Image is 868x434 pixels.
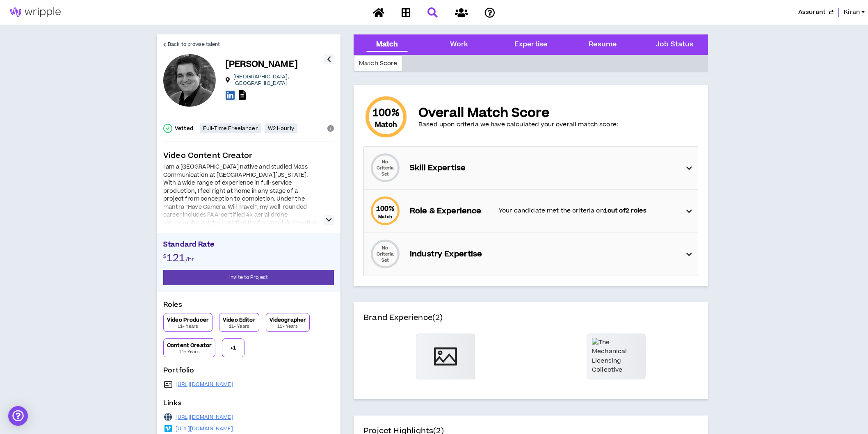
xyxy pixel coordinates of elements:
p: Video Producer [167,317,209,323]
p: [GEOGRAPHIC_DATA] , [GEOGRAPHIC_DATA] [233,73,324,87]
a: [URL][DOMAIN_NAME] [176,414,233,420]
div: Expertise [514,39,547,50]
p: 11+ Years [229,323,249,330]
a: [URL][DOMAIN_NAME] [176,425,233,432]
p: Videographer [270,317,306,323]
span: info-circle [327,125,334,132]
small: Match [375,120,397,130]
p: Portfolio [163,365,334,379]
span: 100 % [376,204,394,214]
div: Resume [589,39,617,50]
p: Vetted [175,125,193,132]
img: The Mechanical Licensing Collective [592,338,640,375]
div: Work [450,39,468,50]
p: 11+ Years [277,323,298,330]
div: No Criteria SetSkill Expertise [364,147,698,190]
span: Kiran [844,8,860,17]
h4: Brand Experience (2) [363,312,698,333]
div: No Criteria SetIndustry Expertise [364,233,698,276]
div: 100%MatchRole & ExperienceYour candidate met the criteria on1out of2 roles [364,190,698,233]
p: Overall Match Score [418,106,618,121]
div: Open Intercom Messenger [8,406,28,426]
span: 121 [167,251,185,265]
a: Back to browse talent [163,34,220,54]
p: No Criteria Set [369,245,402,263]
button: Assurant [798,8,834,17]
p: W2 Hourly [268,125,294,132]
p: Links [163,398,334,411]
p: 11+ Years [179,349,199,355]
button: Invite to Project [163,270,334,285]
p: Video Content Creator [163,150,334,162]
button: +1 [222,338,244,357]
span: $ [163,253,167,260]
p: 11+ Years [178,323,198,330]
div: I am a [GEOGRAPHIC_DATA] native and studied Mass Communication at [GEOGRAPHIC_DATA][US_STATE]. Wi... [163,163,319,267]
p: Video Editor [223,317,256,323]
p: + 1 [231,345,236,351]
p: Full-Time Freelancer [203,125,258,132]
span: picture [434,345,457,368]
p: Your candidate met the criteria on [499,206,678,215]
div: Job Status [656,39,693,50]
p: Skill Expertise [410,162,491,174]
p: Content Creator [167,342,212,349]
small: Match [378,214,393,220]
p: [PERSON_NAME] [226,59,298,70]
p: Industry Expertise [410,249,491,260]
span: /hr [185,255,194,264]
a: [URL][DOMAIN_NAME] [176,381,233,388]
strong: 1 out of 2 roles [604,206,646,215]
span: Back to browse talent [168,41,220,48]
p: Role & Experience [410,206,491,217]
span: 100 % [372,107,400,120]
div: Match Score [354,56,402,71]
p: Roles [163,300,334,313]
span: Assurant [798,8,825,17]
div: Match [376,39,398,50]
span: check-circle [163,124,172,133]
p: Standard Rate [163,240,334,252]
p: No Criteria Set [369,159,402,177]
div: Jason M. [163,54,216,107]
p: Based upon criteria we have calculated your overall match score: [418,121,618,129]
